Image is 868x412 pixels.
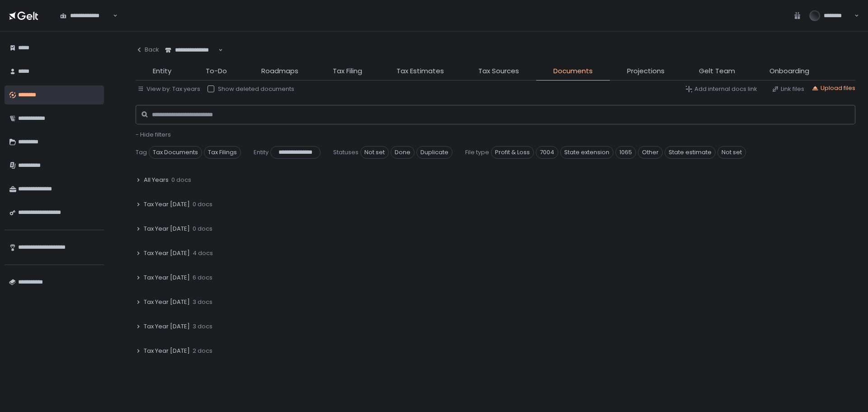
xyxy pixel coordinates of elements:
span: Onboarding [769,66,809,76]
span: State estimate [665,146,716,159]
span: Projections [627,66,665,76]
div: Search for option [159,41,223,60]
span: Tax Year [DATE] [144,274,190,282]
span: Done [391,146,415,159]
span: Entity [153,66,171,76]
span: Tax Sources [478,66,519,76]
span: Statuses [333,148,359,156]
span: - Hide filters [136,130,171,139]
span: Tax Year [DATE] [144,347,190,355]
button: Back [136,41,159,59]
div: Search for option [54,6,118,25]
span: All Years [144,176,169,184]
span: 4 docs [193,249,213,257]
button: Link files [772,85,804,93]
span: 1065 [615,146,636,159]
span: Not set [717,146,746,159]
span: 0 docs [171,176,191,184]
span: 6 docs [193,274,212,282]
span: Entity [254,148,269,156]
span: Tax Filings [204,146,241,159]
span: Roadmaps [261,66,298,76]
span: 3 docs [193,322,212,331]
span: 2 docs [193,347,212,355]
span: Tax Filing [333,66,362,76]
span: Not set [360,146,389,159]
span: Tax Year [DATE] [144,249,190,257]
span: File type [465,148,489,156]
button: Add internal docs link [685,85,757,93]
span: Profit & Loss [491,146,534,159]
span: To-Do [206,66,227,76]
input: Search for option [112,11,112,20]
span: Other [638,146,663,159]
span: State extension [560,146,613,159]
span: Tax Year [DATE] [144,225,190,233]
div: Back [136,46,159,54]
span: Gelt Team [699,66,735,76]
button: View by: Tax years [137,85,200,93]
button: - Hide filters [136,131,171,139]
span: 7004 [536,146,558,159]
span: Tax Year [DATE] [144,298,190,306]
span: 0 docs [193,225,212,233]
span: Tax Year [DATE] [144,322,190,331]
span: 0 docs [193,200,212,208]
span: Tax Year [DATE] [144,200,190,208]
button: Upload files [811,84,855,92]
span: Tax Estimates [396,66,444,76]
span: Documents [553,66,593,76]
span: Tag [136,148,147,156]
input: Search for option [217,46,217,55]
span: Tax Documents [149,146,202,159]
span: 3 docs [193,298,212,306]
span: Duplicate [416,146,453,159]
